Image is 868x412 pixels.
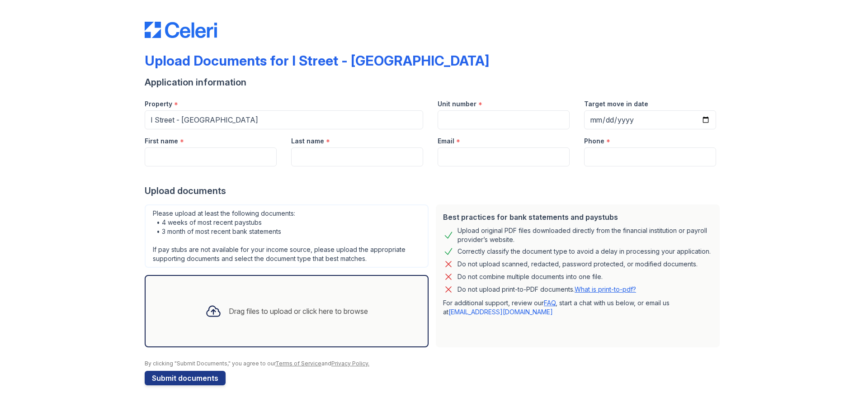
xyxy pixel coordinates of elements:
[458,246,711,257] div: Correctly classify the document type to avoid a delay in processing your application.
[438,137,454,146] label: Email
[575,285,636,293] a: What is print-to-pdf?
[145,185,723,197] div: Upload documents
[331,360,369,367] a: Privacy Policy.
[145,360,723,367] div: By clicking "Submit Documents," you agree to our and
[145,52,489,69] div: Upload Documents for I Street - [GEOGRAPHIC_DATA]
[544,299,556,307] a: FAQ
[458,259,698,270] div: Do not upload scanned, redacted, password protected, or modified documents.
[458,271,603,282] div: Do not combine multiple documents into one file.
[229,306,368,317] div: Drag files to upload or click here to browse
[145,137,178,146] label: First name
[584,99,648,109] label: Target move in date
[443,298,712,317] p: For additional support, review our , start a chat with us below, or email us at
[145,99,172,109] label: Property
[443,212,712,223] div: Best practices for bank statements and paystubs
[145,76,723,89] div: Application information
[448,308,553,316] a: [EMAIL_ADDRESS][DOMAIN_NAME]
[145,22,217,38] img: CE_Logo_Blue-a8612792a0a2168367f1c8372b55b34899dd931a85d93a1a3d3e32e68fde9ad4.png
[145,204,429,268] div: Please upload at least the following documents: • 4 weeks of most recent paystubs • 3 month of mo...
[458,226,712,244] div: Upload original PDF files downloaded directly from the financial institution or payroll provider’...
[291,137,324,146] label: Last name
[458,285,636,294] p: Do not upload print-to-PDF documents.
[145,371,226,385] button: Submit documents
[584,137,604,146] label: Phone
[275,360,321,367] a: Terms of Service
[438,99,476,109] label: Unit number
